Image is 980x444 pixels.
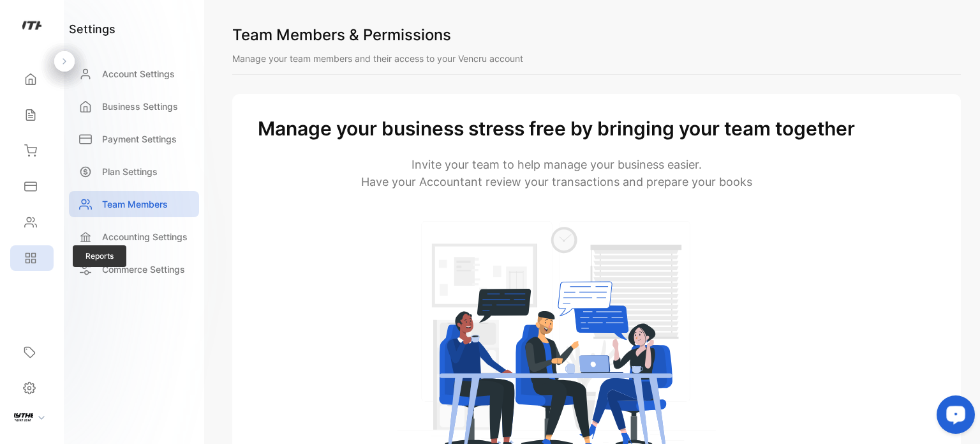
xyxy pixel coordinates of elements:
[258,156,855,190] p: Invite your team to help manage your business easier. Have your Accountant review your transactio...
[258,114,855,143] h1: Manage your business stress free by bringing your team together
[73,245,126,267] span: Reports
[69,20,115,38] h1: settings
[69,224,199,250] a: Accounting Settings
[14,406,33,425] img: profile
[102,165,158,178] p: Plan Settings
[69,93,199,119] a: Business Settings
[22,17,41,36] img: logo
[232,52,961,65] p: Manage your team members and their access to your Vencru account
[102,230,188,243] p: Accounting Settings
[69,126,199,152] a: Payment Settings
[102,100,178,113] p: Business Settings
[232,24,961,47] h1: Team Members & Permissions
[69,191,199,217] a: Team Members
[69,256,199,282] a: Commerce Settings
[102,263,185,276] p: Commerce Settings
[69,61,199,87] a: Account Settings
[69,158,199,185] a: Plan Settings
[102,132,177,146] p: Payment Settings
[926,390,980,444] iframe: LiveChat chat widget
[102,67,175,80] p: Account Settings
[102,197,168,211] p: Team Members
